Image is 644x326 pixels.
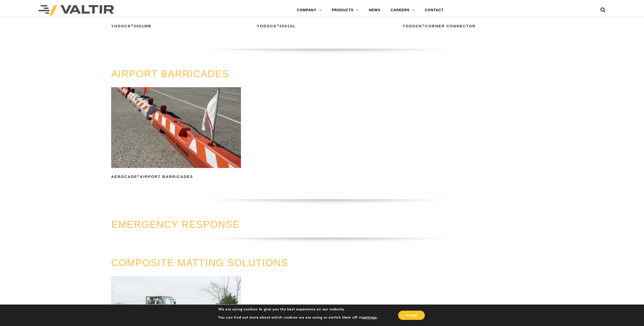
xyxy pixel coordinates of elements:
img: Valtir Rentals Airport Aerocade Bradley International Airport [111,87,241,168]
sup: ® [137,174,140,177]
a: COMPOSITE MATTING SOLUTIONS [111,257,288,268]
a: PRODUCTS [326,5,364,15]
p: We are using cookies to give you the best experience on our website. [218,307,378,312]
a: EMERGENCY RESPONSE [111,219,240,230]
a: NEWS [364,5,385,15]
h2: Yodock 2001MB [111,22,241,30]
a: CONTACT [420,5,449,15]
h2: Yodock Corner Connector [403,22,532,30]
p: You can find out more about which cookies we are using or switch them off in . [218,315,378,320]
a: Aerocade®Airport Barricades [111,87,241,181]
sup: ® [423,24,425,27]
a: AIRPORT BARRICADES [111,69,229,79]
button: settings [362,315,377,320]
sup: ® [277,24,279,27]
h2: Aerocade Airport Barricades [111,173,241,181]
img: Valtir [38,5,114,15]
sup: ® [131,24,134,27]
a: CAREERS [385,5,420,15]
a: COMPANY [292,5,327,15]
button: Accept [398,311,425,320]
h2: Yodock 2001SL [257,22,386,30]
